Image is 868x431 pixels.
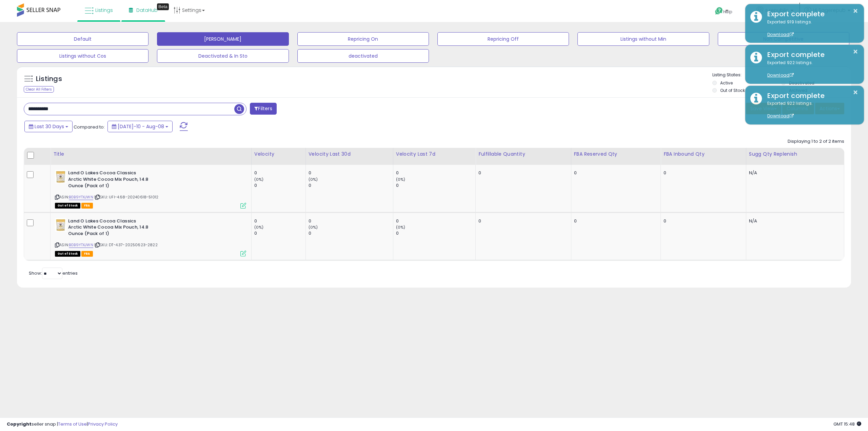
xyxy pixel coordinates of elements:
[24,86,54,93] div: Clear All Filters
[853,47,858,56] button: ×
[762,50,859,60] div: Export complete
[762,9,859,19] div: Export complete
[254,224,264,230] small: (0%)
[74,124,105,130] span: Compared to:
[577,32,709,46] button: Listings without Min
[55,218,246,256] div: ASIN:
[309,224,318,230] small: (0%)
[718,32,849,46] button: Non Competitive
[396,182,475,189] div: 0
[664,170,741,176] div: 0
[36,74,62,84] h5: Listings
[664,218,741,224] div: 0
[118,123,164,130] span: [DATE]-10 - Aug-08
[254,230,305,236] div: 0
[749,151,841,158] div: Sugg Qty Replenish
[309,170,393,176] div: 0
[853,7,858,15] button: ×
[55,170,66,183] img: 41paUoTq1bL._SL40_.jpg
[853,88,858,97] button: ×
[309,218,393,224] div: 0
[68,170,151,191] b: Land O Lakes Cocoa Classics Arctic White Cocoa Mix Pouch, 14.8 Ounce (Pack of 1)
[309,182,393,189] div: 0
[95,7,113,14] span: Listings
[767,113,794,119] a: Download
[309,151,390,158] div: Velocity Last 30d
[55,170,246,208] div: ASIN:
[478,218,566,224] div: 0
[478,170,566,176] div: 0
[762,100,859,119] div: Exported 922 listings.
[712,72,851,78] p: Listing States:
[746,148,844,165] th: Please note that this number is a calculation based on your required days of coverage and your ve...
[437,32,569,46] button: Repricing Off
[29,270,78,276] span: Show: entries
[17,49,149,63] button: Listings without Cos
[710,2,746,22] a: Help
[574,151,658,158] div: FBA Reserved Qty
[157,32,289,46] button: [PERSON_NAME]
[309,230,393,236] div: 0
[396,177,406,182] small: (0%)
[762,19,859,38] div: Exported 919 listings.
[250,103,276,115] button: Filters
[94,242,158,248] span: | SKU: DT-4.37-20250623-2822
[396,230,475,236] div: 0
[396,170,475,176] div: 0
[788,138,844,145] div: Displaying 1 to 2 of 2 items
[720,87,745,93] label: Out of Stock
[396,151,473,158] div: Velocity Last 7d
[574,170,656,176] div: 0
[107,121,173,132] button: [DATE]-10 - Aug-08
[68,218,151,239] b: Land O Lakes Cocoa Classics Arctic White Cocoa Mix Pouch, 14.8 Ounce (Pack of 1)
[157,3,169,10] div: Tooltip anchor
[55,251,80,257] span: All listings that are currently out of stock and unavailable for purchase on Amazon
[762,60,859,79] div: Exported 922 listings.
[157,49,289,63] button: Deactivated & In Sto
[254,170,305,176] div: 0
[767,72,794,78] a: Download
[136,7,158,14] span: DataHub
[297,32,429,46] button: Repricing On
[94,194,158,200] span: | SKU: UFI-4.68-20240618-51012
[254,177,264,182] small: (0%)
[396,218,475,224] div: 0
[55,203,80,209] span: All listings that are currently out of stock and unavailable for purchase on Amazon
[749,218,839,224] div: N/A
[17,32,149,46] button: Default
[69,242,93,248] a: B0B9YTXJWN
[396,224,406,230] small: (0%)
[574,218,656,224] div: 0
[715,7,723,15] i: Get Help
[81,203,93,209] span: FBA
[478,151,568,158] div: Fulfillable Quantity
[720,80,733,86] label: Active
[55,218,66,232] img: 41paUoTq1bL._SL40_.jpg
[749,170,839,176] div: N/A
[762,91,859,101] div: Export complete
[69,194,93,200] a: B0B9YTXJWN
[81,251,93,257] span: FBA
[767,32,794,37] a: Download
[24,121,73,132] button: Last 30 Days
[53,151,249,158] div: Title
[254,182,305,189] div: 0
[664,151,743,158] div: FBA inbound Qty
[297,49,429,63] button: deactivated
[723,9,732,15] span: Help
[254,218,305,224] div: 0
[309,177,318,182] small: (0%)
[254,151,303,158] div: Velocity
[35,123,64,130] span: Last 30 Days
